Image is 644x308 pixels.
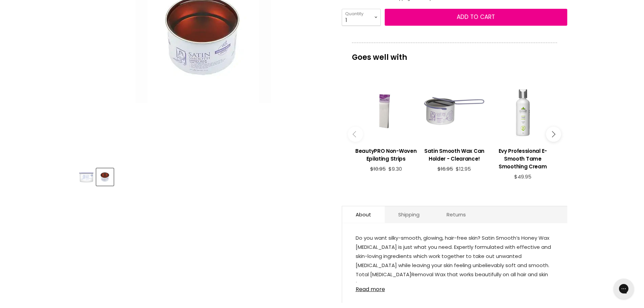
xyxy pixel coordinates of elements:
[78,171,94,183] img: Satin Smooth Honey With Vitamin E Wax - Clearance!
[492,142,553,174] a: View product:Evy Professional E-Smooth Tame Smoothing Cream
[388,165,402,172] span: $9.30
[77,168,94,186] button: Satin Smooth Honey With Vitamin E Wax - Clearance!
[356,271,548,287] span: that works beautifully on all hair and skin types.
[433,206,479,223] a: Returns
[76,166,331,186] div: Product thumbnails
[457,13,495,21] span: Add to cart
[514,173,531,180] span: $49.95
[96,168,114,186] button: Satin Smooth Honey With Vitamin E Wax - Clearance!
[356,282,554,292] a: Read more
[424,142,485,166] a: View product:Satin Smooth Wax Can Holder - Clearance!
[355,142,417,166] a: View product:BeautyPRO Non-Woven Epilating Strips
[352,43,557,65] p: Goes well with
[492,147,553,170] h3: Evy Professional E-Smooth Tame Smoothing Cream
[424,147,485,163] h3: Satin Smooth Wax Can Holder - Clearance!
[342,206,385,223] a: About
[356,234,551,278] span: Do you want silky-smooth, glowing, hair-free skin? Satin Smooth’s Honey Wax [MEDICAL_DATA] is jus...
[370,165,386,172] span: $10.95
[437,165,453,172] span: $16.95
[385,206,433,223] a: Shipping
[342,9,381,26] select: Quantity
[610,276,637,301] iframe: Gorgias live chat messenger
[385,9,567,26] button: Add to cart
[97,169,113,185] img: Satin Smooth Honey With Vitamin E Wax - Clearance!
[456,165,471,172] span: $12.95
[355,147,417,163] h3: BeautyPRO Non-Woven Epilating Strips
[356,233,554,289] p: Removal Wax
